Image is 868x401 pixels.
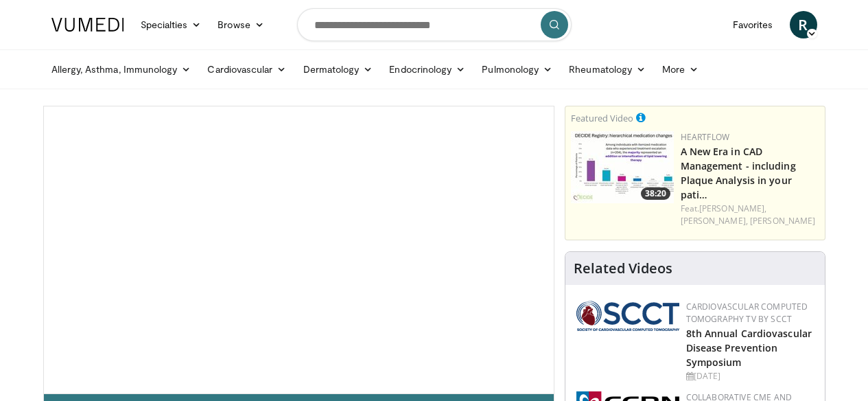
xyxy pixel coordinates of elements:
[681,215,748,227] a: [PERSON_NAME],
[686,301,808,325] a: Cardiovascular Computed Tomography TV by SCCT
[574,260,672,277] h4: Related Videos
[750,215,815,227] a: [PERSON_NAME]
[473,56,561,83] a: Pulmonology
[209,11,272,38] a: Browse
[44,106,554,394] video-js: Video Player
[686,370,814,382] div: [DATE]
[381,56,473,83] a: Endocrinology
[43,56,200,83] a: Allergy, Asthma, Immunology
[561,56,654,83] a: Rheumatology
[699,203,766,214] a: [PERSON_NAME],
[681,131,730,143] a: Heartflow
[199,56,294,83] a: Cardiovascular
[654,56,707,83] a: More
[681,145,796,201] a: A New Era in CAD Management - including Plaque Analysis in your pati…
[681,203,819,227] div: Feat.
[571,131,674,203] img: 738d0e2d-290f-4d89-8861-908fb8b721dc.150x105_q85_crop-smart_upscale.jpg
[51,18,124,32] img: VuMedi Logo
[790,11,817,38] a: R
[132,11,210,38] a: Specialties
[295,56,382,83] a: Dermatology
[571,131,674,203] a: 38:20
[297,8,572,41] input: Search topics, interventions
[725,11,782,38] a: Favorites
[641,187,670,200] span: 38:20
[576,301,679,331] img: 51a70120-4f25-49cc-93a4-67582377e75f.png.150x105_q85_autocrop_double_scale_upscale_version-0.2.png
[686,327,812,369] a: 8th Annual Cardiovascular Disease Prevention Symposium
[571,112,633,124] small: Featured Video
